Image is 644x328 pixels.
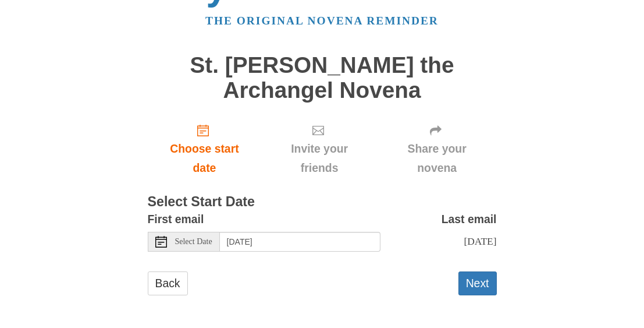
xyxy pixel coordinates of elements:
[159,139,250,178] span: Choose start date
[389,139,485,178] span: Share your novena
[378,114,497,184] div: Click "Next" to confirm your start date first.
[458,271,497,295] button: Next
[273,139,365,178] span: Invite your friends
[148,195,497,210] h3: Select Start Date
[175,238,212,246] span: Select Date
[148,114,262,184] a: Choose start date
[148,53,497,103] h1: St. [PERSON_NAME] the Archangel Novena
[464,235,496,247] span: [DATE]
[261,114,377,184] div: Click "Next" to confirm your start date first.
[205,15,439,27] a: The original novena reminder
[442,210,497,229] label: Last email
[148,210,204,229] label: First email
[148,271,188,295] a: Back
